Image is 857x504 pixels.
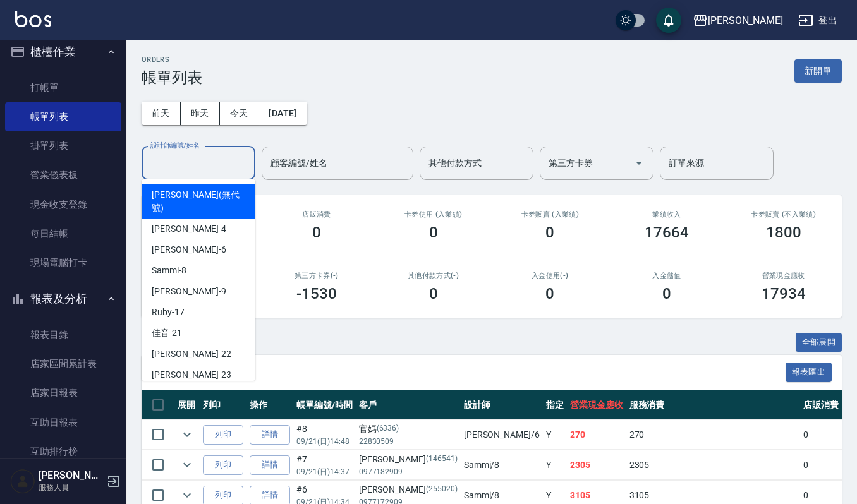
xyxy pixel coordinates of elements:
[293,390,356,420] th: 帳單編號/時間
[645,224,689,241] h3: 17664
[390,272,477,280] h2: 其他付款方式(-)
[39,482,103,493] p: 服務人員
[5,35,121,68] button: 櫃檯作業
[708,13,783,28] div: [PERSON_NAME]
[142,69,202,87] h3: 帳單列表
[5,282,121,315] button: 報表及分析
[274,272,360,280] h2: 第三方卡券(-)
[359,453,458,466] div: [PERSON_NAME]
[626,450,801,480] td: 2305
[793,9,842,32] button: 登出
[181,102,220,125] button: 昨天
[507,272,593,280] h2: 入金使用(-)
[5,160,121,189] a: 營業儀表板
[567,450,626,480] td: 2305
[794,59,842,83] button: 新開單
[390,210,477,219] h2: 卡券使用 (入業績)
[5,190,121,219] a: 現金收支登錄
[543,390,567,420] th: 指定
[5,408,121,437] a: 互助日報表
[629,153,649,173] button: Open
[296,436,353,447] p: 09/21 (日) 14:48
[426,453,458,466] p: (146541)
[220,102,259,125] button: 今天
[296,466,353,477] p: 09/21 (日) 14:37
[626,390,801,420] th: 服務消費
[152,306,185,319] span: Ruby -17
[766,224,801,241] h3: 1800
[10,469,35,494] img: Person
[258,102,307,125] button: [DATE]
[688,8,788,33] button: [PERSON_NAME]
[567,390,626,420] th: 營業現金應收
[178,425,197,444] button: expand row
[5,320,121,349] a: 報表目錄
[740,272,827,280] h2: 營業現金應收
[624,210,710,219] h2: 業績收入
[786,366,832,378] a: 報表匯出
[274,210,360,219] h2: 店販消費
[152,243,226,256] span: [PERSON_NAME] -6
[246,390,293,420] th: 操作
[39,469,103,482] h5: [PERSON_NAME]
[5,437,121,466] a: 互助排行榜
[624,272,710,280] h2: 入金儲值
[152,368,231,381] span: [PERSON_NAME] -23
[356,390,461,420] th: 客戶
[461,420,543,450] td: [PERSON_NAME] /6
[426,483,458,496] p: (255020)
[567,420,626,450] td: 270
[800,450,842,480] td: 0
[5,378,121,407] a: 店家日報表
[461,450,543,480] td: Sammi /8
[800,420,842,450] td: 0
[359,423,458,436] div: 官媽
[5,73,121,102] a: 打帳單
[250,425,290,445] a: 詳情
[296,285,337,303] h3: -1530
[142,102,181,125] button: 前天
[543,420,567,450] td: Y
[203,425,243,445] button: 列印
[800,390,842,420] th: 店販消費
[150,141,200,150] label: 設計師編號/姓名
[5,248,121,277] a: 現場電腦打卡
[543,450,567,480] td: Y
[5,102,121,131] a: 帳單列表
[359,436,458,447] p: 22830509
[429,285,438,303] h3: 0
[157,366,786,379] span: 訂單列表
[152,347,231,361] span: [PERSON_NAME] -22
[377,423,399,436] p: (6336)
[203,455,243,475] button: 列印
[545,224,554,241] h3: 0
[545,285,554,303] h3: 0
[142,56,202,64] h2: ORDERS
[5,219,121,248] a: 每日結帳
[152,188,245,215] span: [PERSON_NAME] (無代號)
[461,390,543,420] th: 設計師
[359,466,458,477] p: 0977182909
[740,210,827,219] h2: 卡券販賣 (不入業績)
[152,264,186,277] span: Sammi -8
[626,420,801,450] td: 270
[507,210,593,219] h2: 卡券販賣 (入業績)
[178,455,197,474] button: expand row
[312,224,321,241] h3: 0
[293,420,356,450] td: #8
[250,455,290,475] a: 詳情
[152,222,226,236] span: [PERSON_NAME] -4
[152,327,182,340] span: 佳音 -21
[429,224,438,241] h3: 0
[152,285,226,298] span: [PERSON_NAME] -9
[786,363,832,382] button: 報表匯出
[15,11,51,27] img: Logo
[293,450,356,480] td: #7
[662,285,671,303] h3: 0
[794,64,842,76] a: 新開單
[5,131,121,160] a: 掛單列表
[762,285,806,303] h3: 17934
[359,483,458,496] div: [PERSON_NAME]
[5,349,121,378] a: 店家區間累計表
[174,390,200,420] th: 展開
